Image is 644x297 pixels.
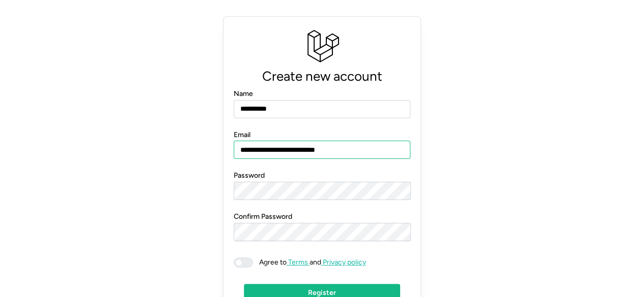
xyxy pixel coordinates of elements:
label: Confirm Password [234,211,292,222]
span: and [253,257,366,268]
span: Agree to [259,258,287,267]
label: Password [234,170,265,181]
label: Name [234,88,253,100]
a: Privacy policy [321,258,366,267]
a: Terms [287,258,310,267]
label: Email [234,129,250,141]
p: Create new account [234,65,411,87]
